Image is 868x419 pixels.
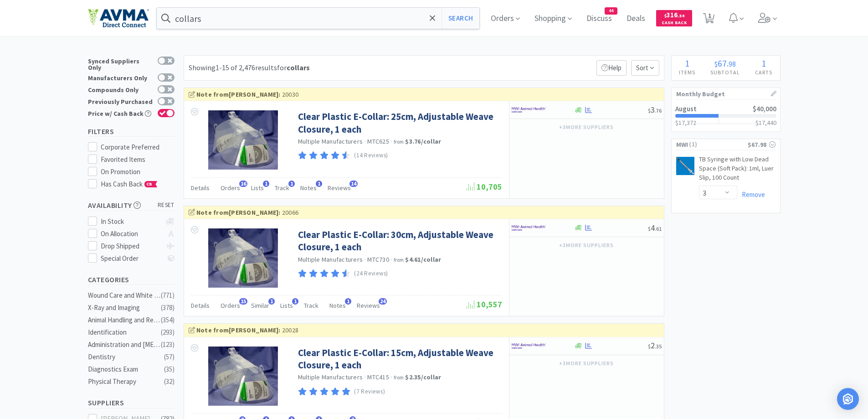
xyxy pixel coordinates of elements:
[101,142,175,153] div: Corporate Preferred
[345,298,351,305] span: 1
[688,140,747,149] span: ( 1 )
[664,10,684,19] span: 316
[88,302,162,313] div: X-Ray and Imaging
[837,388,859,410] div: Open Intercom Messenger
[329,301,346,310] span: Notes
[287,63,310,72] strong: collars
[88,315,162,326] div: Animal Handling and Restraints
[101,216,161,227] div: In Stock
[288,181,295,187] span: 1
[298,110,500,135] a: Clear Plastic E-Collar: 25cm, Adjustable Weave Closure, 1 each
[191,301,210,310] span: Details
[672,68,703,77] h4: Items
[88,109,153,117] div: Price w/ Cash Back
[390,137,392,145] span: ·
[655,225,662,232] span: . 61
[239,298,247,305] span: 15
[304,301,318,310] span: Track
[298,137,363,145] a: Multiple Manufacturers
[354,269,388,279] p: (24 Reviews)
[718,57,727,69] span: 67
[648,340,662,351] span: 2
[512,221,546,235] img: f6b2451649754179b5b4e0c70c3f7cb0_2.png
[88,126,175,137] h5: Filters
[367,373,389,381] span: MTC415
[467,181,502,192] span: 10,705
[189,207,659,217] div: 20066
[512,103,546,117] img: f6b2451649754179b5b4e0c70c3f7cb0_2.png
[623,15,649,23] a: Deals
[703,59,748,68] div: .
[300,184,317,192] span: Notes
[298,228,500,253] a: Clear Plastic E-Collar: 30cm, Adjustable Weave Closure, 1 each
[364,255,366,264] span: ·
[189,62,310,74] div: Showing 1-15 of 2,476 results
[189,89,659,99] div: 20030
[583,15,616,23] a: Discuss44
[655,343,662,350] span: . 35
[191,184,210,192] span: Details
[158,201,175,210] span: reset
[655,107,662,114] span: . 76
[664,13,667,19] span: $
[648,222,662,233] span: 4
[196,326,281,334] strong: Note from [PERSON_NAME] :
[676,140,688,150] span: MWI
[555,357,618,370] button: +3more suppliers
[316,181,322,187] span: 1
[512,339,546,353] img: f6b2451649754179b5b4e0c70c3f7cb0_2.png
[405,255,441,264] strong: $4.61 / collar
[88,364,162,375] div: Diagnostics Exam
[761,57,766,69] span: 1
[88,97,153,105] div: Previously Purchased
[357,301,380,310] span: Reviews
[729,59,736,68] span: 98
[405,137,441,145] strong: $3.76 / collar
[145,181,154,187] span: CB
[467,299,502,310] span: 10,557
[298,255,363,264] a: Multiple Manufacturers
[164,376,175,387] div: ( 32 )
[88,85,153,93] div: Compounds Only
[354,151,388,160] p: (14 Reviews)
[328,184,351,192] span: Reviews
[263,181,269,187] span: 1
[239,181,247,187] span: 16
[685,57,689,69] span: 1
[354,387,385,397] p: (7 Reviews)
[164,352,175,362] div: ( 57 )
[101,241,161,252] div: Drop Shipped
[755,119,776,126] h3: $
[703,68,748,77] h4: Subtotal
[648,107,651,114] span: $
[208,347,277,406] img: b7a64098de334e888ab4fa11065d42b7_6425.png
[221,184,240,192] span: Orders
[251,301,269,310] span: Similar
[699,16,718,24] a: 1
[251,184,264,192] span: Lists
[596,60,627,76] p: Help
[88,352,162,362] div: Dentistry
[298,347,500,372] a: Clear Plastic E-Collar: 15cm, Adjustable Weave Closure, 1 each
[161,339,175,350] div: ( 123 )
[88,339,162,350] div: Administration and [MEDICAL_DATA]
[759,119,776,127] span: 17,440
[161,315,175,326] div: ( 354 )
[394,139,404,145] span: from
[101,154,175,165] div: Favorited Items
[280,301,293,310] span: Lists
[648,343,651,350] span: $
[631,60,659,76] span: Sort
[737,190,765,199] a: Remove
[101,253,161,264] div: Special Order
[390,255,392,264] span: ·
[88,290,162,301] div: Wound Care and White Goods
[714,59,718,68] span: $
[662,21,687,26] span: Cash Back
[88,274,175,285] h5: Categories
[379,298,387,305] span: 24
[161,290,175,301] div: ( 771 )
[405,373,441,381] strong: $2.35 / collar
[675,119,696,127] span: $17,372
[442,8,479,29] button: Search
